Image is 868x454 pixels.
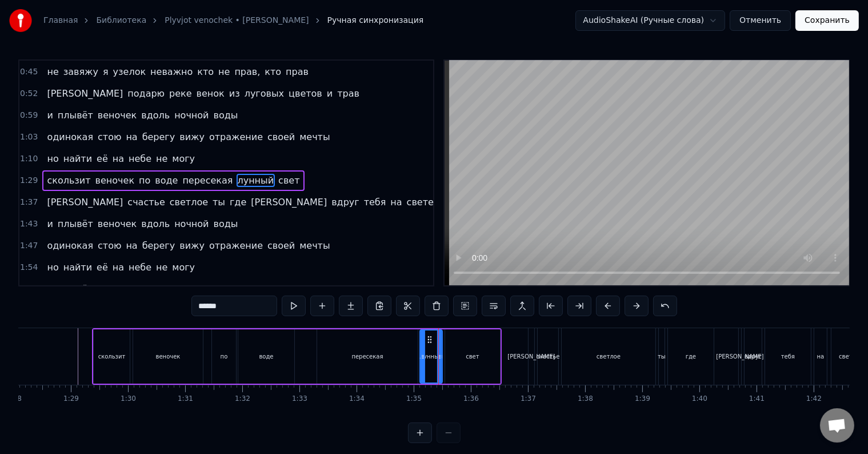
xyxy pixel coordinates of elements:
div: 1:30 [121,395,136,404]
span: небе [127,261,153,274]
span: небе [127,152,153,165]
span: 1:47 [20,240,38,252]
span: счастье [126,196,166,209]
span: вдоль [140,109,171,122]
span: вдоль [140,282,171,296]
div: Открытый чат [820,408,854,443]
span: веночек [97,109,138,122]
div: [PERSON_NAME] [716,352,763,361]
span: стою [97,239,122,252]
span: воды [213,282,239,296]
span: 1:58 [20,284,38,295]
div: 1:39 [635,395,650,404]
span: стою [97,130,122,144]
span: найти [62,261,93,274]
div: [PERSON_NAME] [507,352,555,361]
span: отражение [208,130,264,144]
span: одинокая [46,130,94,144]
span: могу [171,261,196,274]
span: лунный [237,174,275,187]
span: ночной [173,282,210,296]
div: 1:33 [292,395,307,404]
span: не [46,65,59,78]
span: [PERSON_NAME] [46,87,124,100]
div: 1:28 [6,395,22,404]
span: реке [168,87,193,100]
span: узелок [112,65,147,78]
div: 1:34 [349,395,365,404]
span: 0:52 [20,88,38,99]
span: 1:43 [20,218,38,230]
div: 1:41 [749,395,765,404]
span: воды [213,217,239,230]
button: Отменить [730,10,791,31]
span: завяжу [62,65,99,78]
span: воде [154,174,179,187]
span: я [102,65,110,78]
span: но [46,152,59,165]
div: скользит [98,352,126,361]
span: вдоль [140,217,171,230]
div: пересекая [351,352,383,361]
div: 1:42 [806,395,822,404]
span: неважно [149,65,194,78]
span: кто [196,65,215,78]
span: её [95,152,109,165]
span: ты [211,196,226,209]
span: и [326,87,334,100]
span: свет [277,174,301,187]
span: её [95,261,109,274]
span: плывёт [57,217,94,230]
span: могу [171,152,196,165]
span: но [46,261,59,274]
span: подарю [126,87,166,100]
span: светлое [169,196,209,209]
span: на [111,261,125,274]
div: свет [466,352,479,361]
span: своей [266,130,296,144]
span: [PERSON_NAME] [250,196,328,209]
span: венок [195,87,226,100]
span: своей [266,239,296,252]
span: кто [263,65,282,78]
div: 1:38 [578,395,593,404]
div: счастье [537,352,560,361]
span: 1:03 [20,132,38,143]
span: [PERSON_NAME] [46,196,124,209]
a: Plyvjot venochek • [PERSON_NAME] [165,15,309,26]
span: отражение [208,239,264,252]
span: и [46,282,54,296]
div: 1:36 [463,395,479,404]
div: светлое [597,352,621,361]
span: берегу [141,130,177,144]
span: по [138,174,151,187]
div: ты [658,352,666,361]
span: на [125,130,138,144]
span: не [217,65,231,78]
a: Главная [43,15,78,26]
span: ночной [173,217,210,230]
div: 1:31 [178,395,193,404]
span: скользит [46,174,91,187]
div: 1:29 [63,395,79,404]
span: не [155,152,169,165]
span: Ручная синхронизация [327,15,424,26]
div: по [221,352,228,361]
span: вдруг [330,196,361,209]
span: прав [285,65,310,78]
span: вижу [178,239,206,252]
span: мечты [298,130,331,144]
nav: breadcrumb [43,15,423,26]
span: 1:10 [20,153,38,165]
span: ночной [173,109,210,122]
span: трав [336,87,361,100]
span: где [229,196,247,209]
span: не [155,261,169,274]
span: на [389,196,403,209]
span: веночек [94,174,135,187]
span: из [228,87,241,100]
div: свете [839,352,856,361]
span: и [46,217,54,230]
span: на [125,239,138,252]
div: 1:35 [406,395,422,404]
